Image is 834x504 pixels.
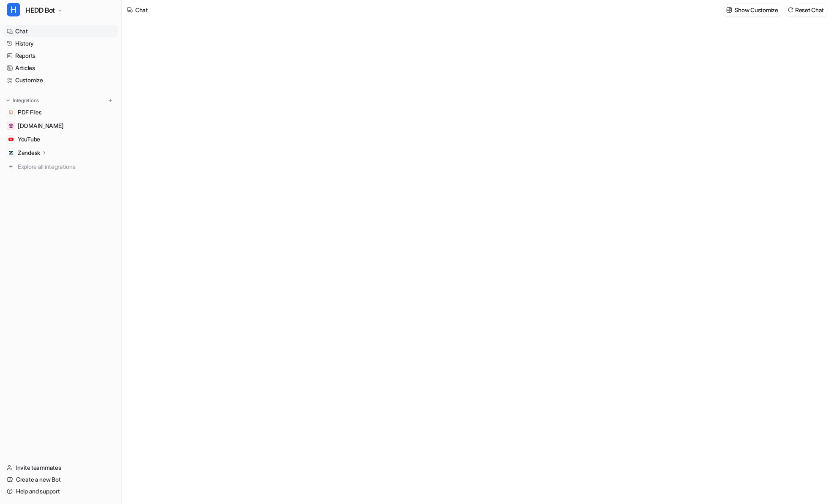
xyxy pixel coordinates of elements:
[13,97,39,104] p: Integrations
[726,7,732,13] img: customize
[3,25,118,37] a: Chat
[3,474,118,485] a: Create a new Bot
[25,4,55,16] span: HEDD Bot
[18,135,40,144] span: YouTube
[3,74,118,86] a: Customize
[3,106,118,118] a: PDF FilesPDF Files
[18,122,63,130] span: [DOMAIN_NAME]
[7,3,20,16] span: H
[3,50,118,62] a: Reports
[8,110,14,115] img: PDF Files
[135,5,148,14] div: Chat
[3,462,118,474] a: Invite teammates
[788,7,793,13] img: reset
[5,98,11,103] img: expand menu
[8,123,14,128] img: hedd.audio
[785,4,827,16] button: Reset Chat
[3,120,118,132] a: hedd.audio[DOMAIN_NAME]
[735,5,778,14] p: Show Customize
[3,133,118,145] a: YouTubeYouTube
[8,137,14,142] img: YouTube
[8,150,14,155] img: Zendesk
[7,163,15,171] img: explore all integrations
[3,62,118,74] a: Articles
[18,149,40,157] p: Zendesk
[107,98,113,103] img: menu_add.svg
[3,485,118,497] a: Help and support
[3,161,118,173] a: Explore all integrations
[724,4,782,16] button: Show Customize
[3,38,118,49] a: History
[3,96,41,105] button: Integrations
[18,160,114,173] span: Explore all integrations
[18,108,41,117] span: PDF Files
